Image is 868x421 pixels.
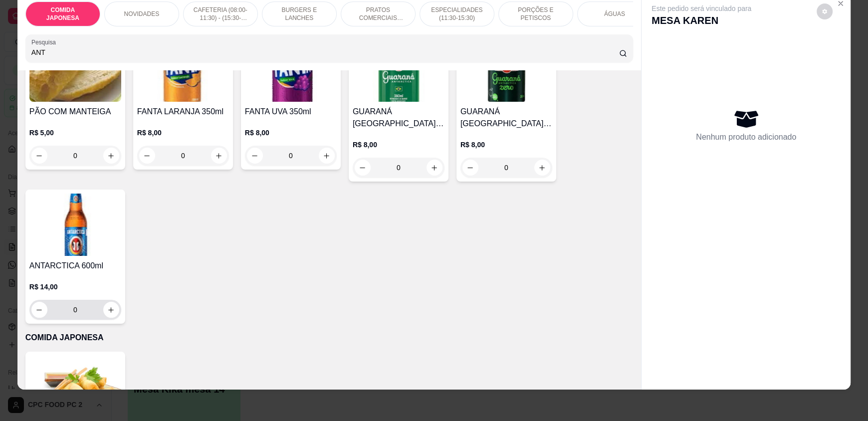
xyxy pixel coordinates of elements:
[31,302,47,318] button: decrease-product-quantity
[25,332,633,344] p: COMIDA JAPONESA
[34,6,92,22] p: COMIDA JAPONESA
[460,140,552,150] p: R$ 8,00
[192,6,249,22] p: CAFETERIA (08:00-11:30) - (15:30-18:00)
[29,128,121,138] p: R$ 5,00
[696,131,796,143] p: Nenhum produto adicionado
[29,282,121,292] p: R$ 14,00
[29,194,121,256] img: product-image
[29,260,121,272] h4: ANTARCTICA 600ml
[103,302,119,318] button: increase-product-quantity
[353,140,444,150] p: R$ 8,00
[124,10,159,18] p: NOVIDADES
[462,160,478,176] button: decrease-product-quantity
[31,38,59,46] label: Pesquisa
[29,106,121,118] h4: PÃO COM MANTEIGA
[103,148,119,164] button: increase-product-quantity
[319,148,335,164] button: increase-product-quantity
[137,39,229,102] img: product-image
[211,148,227,164] button: increase-product-quantity
[245,39,337,102] img: product-image
[31,148,47,164] button: decrease-product-quantity
[31,47,620,57] input: Pesquisa
[353,39,444,102] img: product-image
[651,13,751,27] p: MESA KAREN
[651,3,751,13] p: Este pedido será vinculado para
[460,39,552,102] img: product-image
[29,39,121,102] img: product-image
[817,3,833,19] button: decrease-product-quantity
[137,106,229,118] h4: FANTA LARANJA 350ml
[507,6,565,22] p: PORÇÕES E PETISCOS
[534,160,550,176] button: increase-product-quantity
[460,106,552,130] h4: GUARANÁ [GEOGRAPHIC_DATA] ZERO 350ml
[604,10,625,18] p: ÁGUAS
[139,148,155,164] button: decrease-product-quantity
[355,160,371,176] button: decrease-product-quantity
[349,6,407,22] p: PRATOS COMERCIAIS (11:30-15:30)
[29,356,121,418] img: product-image
[245,106,337,118] h4: FANTA UVA 350ml
[353,106,444,130] h4: GUARANÁ [GEOGRAPHIC_DATA] 350ml
[137,128,229,138] p: R$ 8,00
[428,6,486,22] p: ESPECIALIDADES (11:30-15:30)
[427,160,442,176] button: increase-product-quantity
[247,148,263,164] button: decrease-product-quantity
[270,6,328,22] p: BURGERS E LANCHES
[245,128,337,138] p: R$ 8,00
